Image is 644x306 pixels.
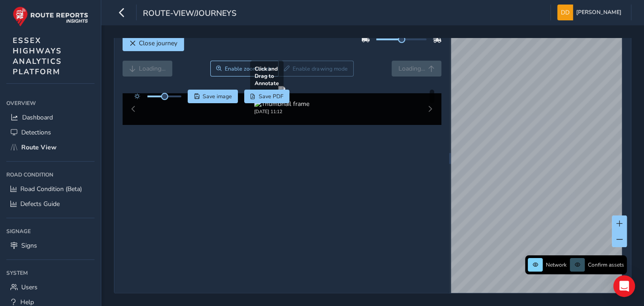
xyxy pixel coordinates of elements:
div: [DATE] 11:12 [254,108,309,115]
span: Route View [21,143,57,152]
span: Close journey [139,39,177,48]
span: Detections [21,128,51,137]
a: Route View [6,140,95,155]
span: Defects Guide [20,200,60,208]
span: Users [21,283,38,292]
div: Overview [6,96,95,110]
button: Save [188,90,238,103]
span: Dashboard [22,113,53,122]
a: Signs [6,238,95,253]
div: Signage [6,225,95,238]
span: Save image [203,93,232,100]
a: Defects Guide [6,196,95,211]
span: Enable zoom mode [225,65,273,72]
span: Confirm assets [588,261,624,268]
span: Signs [21,241,37,250]
div: Road Condition [6,168,95,182]
span: route-view/journeys [143,8,237,20]
button: [PERSON_NAME] [557,5,625,20]
a: Dashboard [6,110,95,125]
span: Save PDF [259,93,284,100]
span: Road Condition (Beta) [20,185,82,193]
div: Open Intercom Messenger [613,275,635,297]
img: rr logo [13,6,88,27]
button: Zoom [210,61,279,76]
div: System [6,266,95,280]
a: Road Condition (Beta) [6,182,95,196]
span: Network [546,261,567,268]
span: [PERSON_NAME] [576,5,621,20]
a: Users [6,280,95,295]
span: ESSEX HIGHWAYS ANALYTICS PLATFORM [13,35,62,77]
img: Thumbnail frame [254,100,309,108]
a: Detections [6,125,95,140]
button: PDF [244,90,290,103]
img: diamond-layout [557,5,573,20]
button: Close journey [123,35,184,51]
